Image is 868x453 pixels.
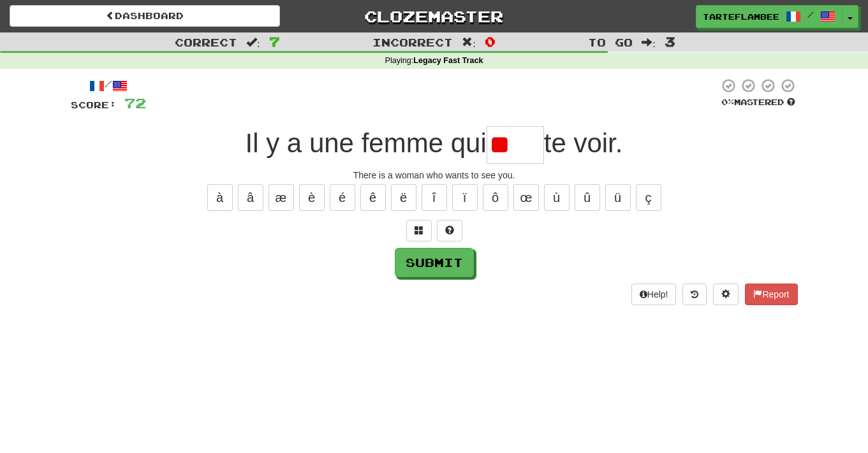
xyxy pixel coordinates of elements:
button: ô [483,184,508,211]
a: TarteFlambee / [696,5,842,28]
button: Round history (alt+y) [682,284,707,305]
span: To go [588,36,633,48]
a: Dashboard [10,5,280,27]
button: ç [636,184,661,211]
button: œ [513,184,539,211]
button: é [330,184,355,211]
span: : [642,37,656,48]
button: ë [391,184,416,211]
button: ê [360,184,386,211]
span: : [246,37,260,48]
strong: Legacy Fast Track [413,56,483,65]
button: ï [452,184,478,211]
span: Score: [71,99,117,110]
span: Incorrect [372,36,453,48]
button: ü [605,184,631,211]
span: Il y a une femme qui [246,128,487,158]
span: TarteFlambee [703,11,779,22]
button: Help! [631,284,677,305]
a: Clozemaster [299,5,570,27]
span: 0 % [721,97,734,107]
button: Single letter hint - you only get 1 per sentence and score half the points! alt+h [437,220,462,241]
div: / [71,78,146,94]
button: è [299,184,325,211]
button: î [422,184,447,211]
button: à [207,184,233,211]
button: Submit [395,248,474,277]
span: 0 [485,34,496,49]
div: There is a woman who wants to see you. [71,169,798,182]
button: â [238,184,263,211]
span: 3 [665,34,675,49]
span: Correct [175,36,237,48]
span: / [807,10,814,19]
span: : [462,37,476,48]
button: ù [544,184,570,211]
button: æ [268,184,294,211]
span: 7 [269,34,280,49]
div: Mastered [719,97,798,108]
span: te voir. [544,128,623,158]
span: 72 [124,95,146,111]
button: û [575,184,600,211]
button: Switch sentence to multiple choice alt+p [406,220,432,241]
button: Report [745,284,797,305]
